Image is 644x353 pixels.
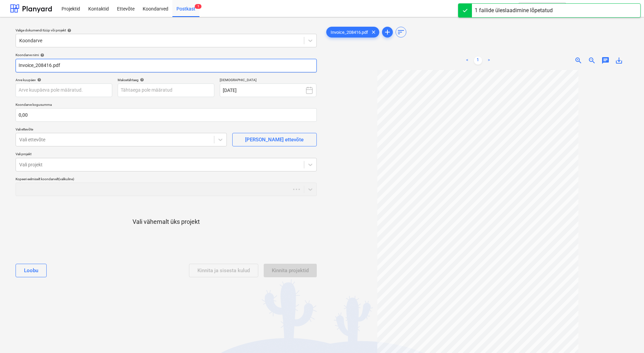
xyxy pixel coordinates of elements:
[16,108,317,122] input: Koondarve kogusumma
[574,56,582,65] span: zoom_in
[369,28,378,36] span: clear
[475,6,553,15] div: 1 failide üleslaadimine lõpetatud
[16,28,317,32] div: Valige dokumendi tüüp või projekt
[16,177,317,181] div: Kopeeri eelmiselt koondarvelt (valikuline)
[139,78,144,82] span: help
[118,78,214,82] div: Maksetähtaeg
[36,78,41,82] span: help
[220,78,316,84] p: [DEMOGRAPHIC_DATA]
[474,56,482,65] a: Page 1 is your current page
[195,4,201,9] span: 1
[485,56,493,65] a: Next page
[588,56,596,65] span: zoom_out
[232,133,317,146] button: [PERSON_NAME] ettevõte
[16,53,317,57] div: Koondarve nimi
[463,56,471,65] a: Previous page
[16,152,317,158] p: Vali projekt
[24,266,38,275] div: Loobu
[66,28,71,32] span: help
[383,28,391,36] span: add
[39,53,44,57] span: help
[16,102,317,108] p: Koondarve kogusumma
[397,28,405,36] span: sort
[16,78,112,82] div: Arve kuupäev
[326,27,379,38] div: Invoice_208416.pdf
[601,56,610,65] span: chat
[220,84,316,97] button: [DATE]
[327,30,372,35] span: Invoice_208416.pdf
[16,59,317,72] input: Koondarve nimi
[16,127,227,133] p: Vali ettevõte
[245,135,304,144] div: [PERSON_NAME] ettevõte
[118,84,214,97] input: Tähtaega pole määratud
[615,56,623,65] span: save_alt
[610,321,644,353] iframe: Chat Widget
[133,218,200,226] p: Vali vähemalt üks projekt
[16,84,112,97] input: Arve kuupäeva pole määratud.
[16,264,47,277] button: Loobu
